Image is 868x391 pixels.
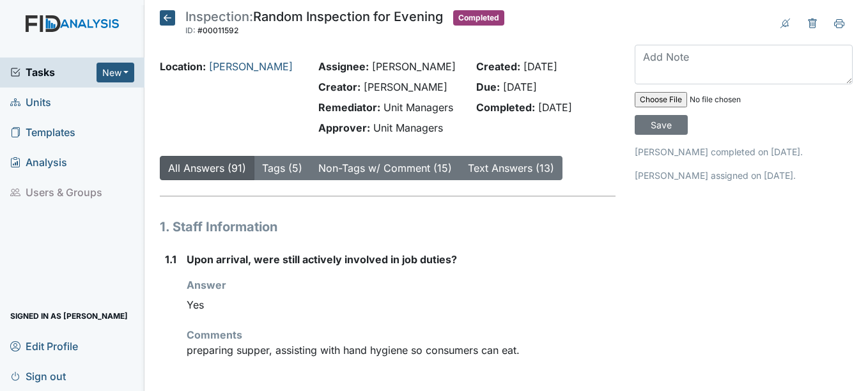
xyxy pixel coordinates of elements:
[185,10,443,38] div: Random Inspection for Evening
[318,121,370,134] strong: Approver:
[262,162,302,174] a: Tags (5)
[160,60,206,73] strong: Location:
[209,60,293,73] a: [PERSON_NAME]
[523,60,557,73] span: [DATE]
[10,93,51,112] span: Units
[185,26,196,35] span: ID:
[185,9,253,24] span: Inspection:
[160,156,254,180] button: All Answers (91)
[384,101,453,114] span: Unit Managers
[187,293,615,317] div: Yes
[318,80,360,93] strong: Creator:
[635,115,688,135] input: Save
[187,252,457,267] label: Upon arrival, were still actively involved in job duties?
[165,252,176,267] label: 1.1
[372,60,456,73] span: [PERSON_NAME]
[10,65,97,80] a: Tasks
[476,60,520,73] strong: Created:
[10,306,128,326] span: Signed in as [PERSON_NAME]
[503,80,537,93] span: [DATE]
[364,80,447,93] span: [PERSON_NAME]
[310,156,460,180] button: Non-Tags w/ Comment (15)
[468,162,554,174] a: Text Answers (13)
[460,156,562,180] button: Text Answers (13)
[187,279,226,291] strong: Answer
[187,342,615,358] p: preparing supper, assisting with hand hygiene so consumers can eat.
[168,162,246,174] a: All Answers (91)
[318,60,369,73] strong: Assignee:
[318,101,380,114] strong: Remediator:
[97,63,135,82] button: New
[635,169,853,182] p: [PERSON_NAME] assigned on [DATE].
[10,336,78,356] span: Edit Profile
[254,156,311,180] button: Tags (5)
[476,101,535,114] strong: Completed:
[198,26,238,35] span: #00011592
[10,153,67,172] span: Analysis
[373,121,443,134] span: Unit Managers
[538,101,572,114] span: [DATE]
[187,327,242,342] label: Comments
[10,366,66,386] span: Sign out
[10,123,75,142] span: Templates
[476,80,500,93] strong: Due:
[635,145,853,158] p: [PERSON_NAME] completed on [DATE].
[318,162,452,174] a: Non-Tags w/ Comment (15)
[453,10,504,26] span: Completed
[160,217,615,236] h1: 1. Staff Information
